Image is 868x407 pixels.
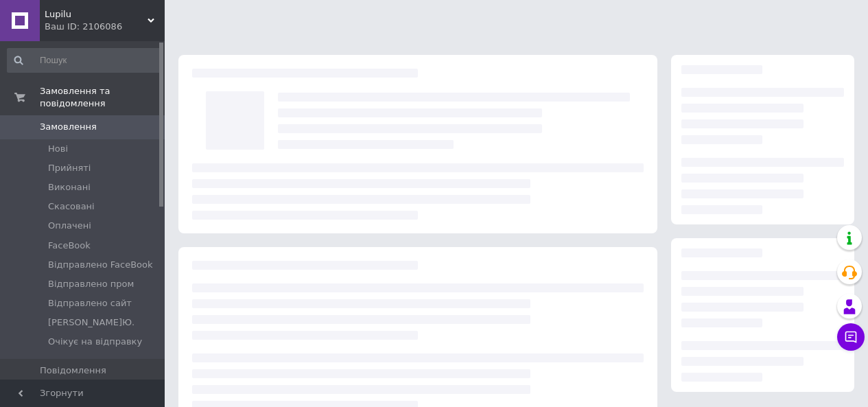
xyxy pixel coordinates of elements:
span: Відправлено пром [48,278,134,290]
span: Скасовані [48,200,95,213]
span: FaceBook [48,240,91,252]
span: Виконані [48,181,91,194]
span: Прийняті [48,162,91,174]
span: Відправлено сайт [48,297,132,310]
span: Повідомлення [40,364,106,377]
span: Очікує на відправку [48,336,142,348]
span: Відправлено FaceBook [48,259,153,271]
span: [PERSON_NAME]Ю. [48,316,134,329]
button: Чат з покупцем [837,323,865,351]
span: Замовлення [40,121,97,133]
input: Пошук [7,48,162,73]
span: Замовлення та повідомлення [40,85,165,110]
div: Ваш ID: 2106086 [45,21,165,33]
span: Lupilu [45,8,148,21]
span: Нові [48,143,68,155]
span: Оплачені [48,220,91,232]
